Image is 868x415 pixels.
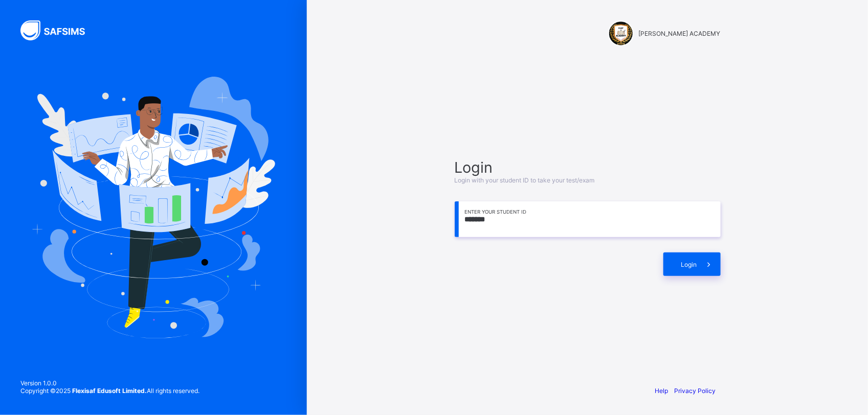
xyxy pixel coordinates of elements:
[681,261,697,268] span: Login
[20,379,199,387] span: Version 1.0.0
[32,77,275,338] img: Hero Image
[639,30,721,37] span: [PERSON_NAME] ACADEMY
[455,176,595,184] span: Login with your student ID to take your test/exam
[455,158,721,176] span: Login
[655,387,669,395] a: Help
[20,20,97,40] img: SAFSIMS Logo
[675,387,716,395] a: Privacy Policy
[20,387,199,395] span: Copyright © 2025 All rights reserved.
[72,387,147,395] strong: Flexisaf Edusoft Limited.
